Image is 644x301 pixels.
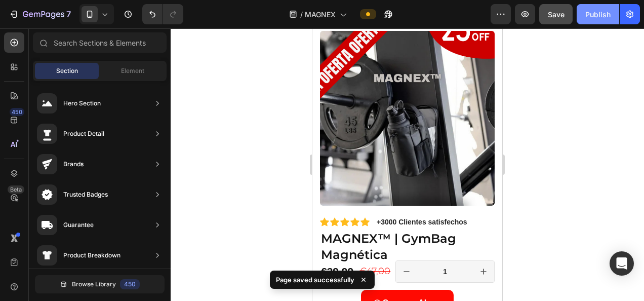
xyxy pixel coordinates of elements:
[577,4,619,24] button: Publish
[276,275,354,285] p: Page saved successfully
[63,190,108,200] div: Trusted Badges
[585,9,611,20] div: Publish
[120,279,140,289] div: 450
[10,108,24,116] div: 450
[49,261,142,288] button: <p>Comprar Ahora&nbsp;</p>
[35,275,165,293] button: Browse Library450
[8,185,24,194] div: Beta
[300,9,303,20] span: /
[63,220,94,230] div: Guarantee
[33,32,167,53] input: Search Sections & Elements
[610,251,634,276] div: Open Intercom Messenger
[305,9,336,20] span: MAGNEX
[63,159,84,169] div: Brands
[539,4,573,24] button: Save
[121,66,144,76] span: Element
[63,250,120,260] div: Product Breakdown
[63,98,101,108] div: Hero Section
[63,129,104,139] div: Product Detail
[142,4,183,24] div: Undo/Redo
[56,66,78,76] span: Section
[70,268,130,282] p: Comprar Ahora
[312,28,502,301] iframe: Design area
[72,280,116,289] span: Browse Library
[4,4,75,24] button: 7
[548,10,565,19] span: Save
[66,8,71,20] p: 7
